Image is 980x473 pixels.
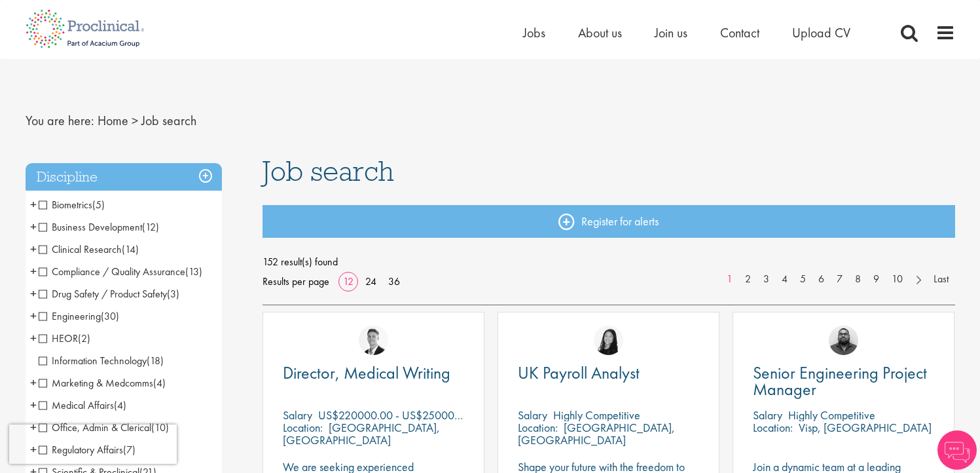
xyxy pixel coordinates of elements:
span: (5) [92,198,105,212]
span: + [30,195,37,214]
span: Compliance / Quality Assurance [39,265,202,278]
span: > [132,112,138,129]
a: 6 [812,272,831,287]
span: Biometrics [39,198,92,212]
a: Register for alerts [263,205,955,238]
a: 24 [361,274,381,288]
span: Office, Admin & Clerical [39,421,151,434]
span: + [30,239,37,259]
p: US$220000.00 - US$250000.00 per annum + Highly Competitive Salary [318,407,657,423]
a: Contact [720,24,759,41]
span: Job search [263,153,394,189]
a: 4 [775,272,794,287]
span: HEOR [39,331,78,345]
span: Salary [753,407,782,423]
a: Upload CV [792,24,850,41]
span: Engineering [39,309,119,323]
span: Biometrics [39,198,105,212]
span: + [30,306,37,326]
span: (3) [167,287,179,301]
span: (30) [101,309,119,323]
p: [GEOGRAPHIC_DATA], [GEOGRAPHIC_DATA] [283,420,440,447]
span: (10) [151,421,169,434]
span: Results per page [263,272,329,292]
a: 1 [720,272,739,287]
iframe: reCAPTCHA [9,425,177,464]
p: Highly Competitive [553,407,640,423]
img: George Watson [359,326,388,355]
a: 8 [848,272,867,287]
span: + [30,217,37,236]
span: (18) [147,354,164,368]
span: + [30,261,37,281]
span: + [30,328,37,348]
p: Highly Competitive [788,407,875,423]
span: (4) [153,376,166,390]
a: 12 [338,274,358,288]
span: + [30,284,37,303]
span: Location: [753,420,793,435]
span: Drug Safety / Product Safety [39,287,179,301]
span: + [30,373,37,392]
span: Medical Affairs [39,398,114,412]
span: Salary [518,407,547,423]
span: Senior Engineering Project Manager [753,362,927,400]
span: Compliance / Quality Assurance [39,265,185,278]
span: Director, Medical Writing [283,362,450,384]
span: Information Technology [39,354,147,368]
span: Job search [141,112,196,129]
span: Clinical Research [39,242,139,256]
a: 9 [867,272,886,287]
span: Drug Safety / Product Safety [39,287,167,301]
span: Jobs [523,24,545,41]
span: Location: [283,420,323,435]
span: About us [578,24,622,41]
a: Join us [655,24,687,41]
span: Marketing & Medcomms [39,376,166,390]
span: HEOR [39,331,90,345]
span: (2) [78,331,90,345]
a: 3 [757,272,776,287]
span: You are here: [26,112,94,129]
span: Office, Admin & Clerical [39,421,169,434]
a: 36 [384,274,405,288]
span: Clinical Research [39,242,122,256]
span: (4) [114,398,126,412]
a: Senior Engineering Project Manager [753,365,934,398]
a: UK Payroll Analyst [518,365,699,381]
h3: Discipline [26,163,222,191]
p: [GEOGRAPHIC_DATA], [GEOGRAPHIC_DATA] [518,420,675,447]
a: 10 [885,272,909,287]
a: breadcrumb link [98,112,128,129]
a: Director, Medical Writing [283,365,464,381]
span: Location: [518,420,558,435]
span: Business Development [39,220,142,234]
p: Visp, [GEOGRAPHIC_DATA] [799,420,932,435]
span: Information Technology [39,354,164,368]
span: UK Payroll Analyst [518,362,640,384]
span: (14) [122,242,139,256]
img: Ashley Bennett [829,326,858,355]
span: + [30,417,37,437]
span: (12) [142,220,159,234]
span: 152 result(s) found [263,252,955,272]
span: (13) [185,265,202,278]
span: Engineering [39,309,101,323]
a: 5 [793,272,812,287]
a: 7 [830,272,849,287]
img: Numhom Sudsok [594,326,623,355]
span: Salary [283,407,312,423]
span: Business Development [39,220,159,234]
span: + [30,395,37,415]
span: Medical Affairs [39,398,126,412]
a: Last [927,272,955,287]
img: Chatbot [937,430,977,470]
span: Marketing & Medcomms [39,376,153,390]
